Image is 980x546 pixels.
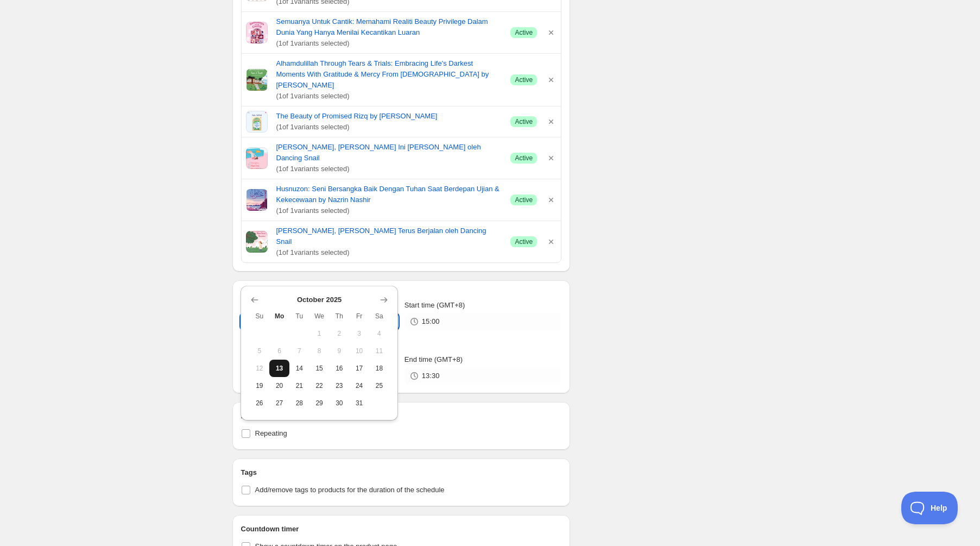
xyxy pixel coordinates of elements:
[333,329,345,338] span: 2
[376,292,391,307] button: Show next month, November 2025
[246,22,268,43] img: Semuanya Untuk Cantik: Memahami Realiti Beauty Privilege Dalam Dunia Yang Hanya Menilai Kecantika...
[369,325,389,342] button: Saturday October 4 2025
[349,342,369,360] button: Friday October 10 2025
[515,237,533,246] span: Active
[276,122,502,133] span: ( 1 of 1 variants selected)
[515,117,533,126] span: Active
[329,307,349,325] th: Thursday
[329,394,349,412] button: Thursday October 30 2025
[314,364,325,373] span: 15
[374,364,385,373] span: 18
[254,364,265,373] span: 12
[255,429,287,437] span: Repeating
[276,184,502,205] a: Husnuzon: Seni Bersangka Baik Dengan Tuhan Saat Berdepan Ujian & Kekecewaan by Nazrin Nashir
[246,231,268,253] img: Esok, Saya Akan Terus Berjalan oleh Dancing Snail - IMAN Shoppe Bookstore
[515,28,533,37] span: Active
[333,399,345,407] span: 30
[369,342,389,360] button: Saturday October 11 2025
[333,381,345,390] span: 23
[269,360,289,377] button: Today Monday October 13 2025
[274,381,285,390] span: 20
[309,377,330,394] button: Wednesday October 22 2025
[353,312,365,321] span: Fr
[515,154,533,162] span: Active
[255,486,445,494] span: Add/remove tags to products for the duration of the schedule
[289,307,309,325] th: Tuesday
[369,360,389,377] button: Saturday October 18 2025
[374,381,385,390] span: 25
[349,377,369,394] button: Friday October 24 2025
[333,312,345,321] span: Th
[274,312,285,321] span: Mo
[269,342,289,360] button: Monday October 6 2025
[374,347,385,355] span: 11
[276,164,502,174] span: ( 1 of 1 variants selected)
[276,225,502,247] a: [PERSON_NAME], [PERSON_NAME] Terus Berjalan oleh Dancing Snail
[374,312,385,321] span: Sa
[353,399,365,407] span: 31
[901,492,958,524] iframe: Toggle Customer Support
[276,91,502,102] span: ( 1 of 1 variants selected)
[276,16,502,38] a: Semuanya Untuk Cantik: Memahami Realiti Beauty Privilege Dalam Dunia Yang Hanya Menilai Kecantika...
[329,325,349,342] button: Thursday October 2 2025
[289,394,309,412] button: Tuesday October 28 2025
[314,312,325,321] span: We
[247,292,262,307] button: Show previous month, September 2025
[249,360,269,377] button: Sunday October 12 2025
[254,381,265,390] span: 19
[254,347,265,355] span: 5
[349,307,369,325] th: Friday
[274,364,285,373] span: 13
[333,364,345,373] span: 16
[309,325,330,342] button: Wednesday October 1 2025
[294,347,305,355] span: 7
[269,394,289,412] button: Monday October 27 2025
[289,342,309,360] button: Tuesday October 7 2025
[515,76,533,84] span: Active
[289,360,309,377] button: Tuesday October 14 2025
[353,364,365,373] span: 17
[329,377,349,394] button: Thursday October 23 2025
[276,38,502,49] span: ( 1 of 1 variants selected)
[369,377,389,394] button: Saturday October 25 2025
[314,329,325,338] span: 1
[274,347,285,355] span: 6
[404,301,465,309] span: Start time (GMT+8)
[246,189,268,211] img: Husnuzon: Seni Bersangka Baik Dengan Tuhan Saat Berdepan Ujian & Kekecewaan by Nazrin Nashir - IM...
[294,399,305,407] span: 28
[269,377,289,394] button: Monday October 20 2025
[276,111,502,122] a: The Beauty of Promised Rizq by [PERSON_NAME]
[309,342,330,360] button: Wednesday October 8 2025
[294,312,305,321] span: Tu
[333,347,345,355] span: 9
[353,381,365,390] span: 24
[241,289,562,300] h2: Active dates
[374,329,385,338] span: 4
[369,307,389,325] th: Saturday
[254,399,265,407] span: 26
[249,307,269,325] th: Sunday
[289,377,309,394] button: Tuesday October 21 2025
[404,355,463,363] span: End time (GMT+8)
[249,394,269,412] button: Sunday October 26 2025
[254,312,265,321] span: Su
[269,307,289,325] th: Monday
[349,360,369,377] button: Friday October 17 2025
[309,360,330,377] button: Wednesday October 15 2025
[276,247,502,258] span: ( 1 of 1 variants selected)
[246,69,268,91] img: Alhamdulillah Through Tears & Trials: Embracing Life's Darkest Moments With Gratitude & Mercy Fro...
[309,394,330,412] button: Wednesday October 29 2025
[276,58,502,91] a: Alhamdulillah Through Tears & Trials: Embracing Life's Darkest Moments With Gratitude & Mercy Fro...
[309,307,330,325] th: Wednesday
[314,347,325,355] span: 8
[276,142,502,164] a: [PERSON_NAME], [PERSON_NAME] Ini [PERSON_NAME] oleh Dancing Snail
[241,411,562,422] h2: Repeating
[329,360,349,377] button: Thursday October 16 2025
[353,329,365,338] span: 3
[274,399,285,407] span: 27
[241,467,562,478] h2: Tags
[314,381,325,390] span: 22
[294,381,305,390] span: 21
[349,325,369,342] button: Friday October 3 2025
[276,205,502,216] span: ( 1 of 1 variants selected)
